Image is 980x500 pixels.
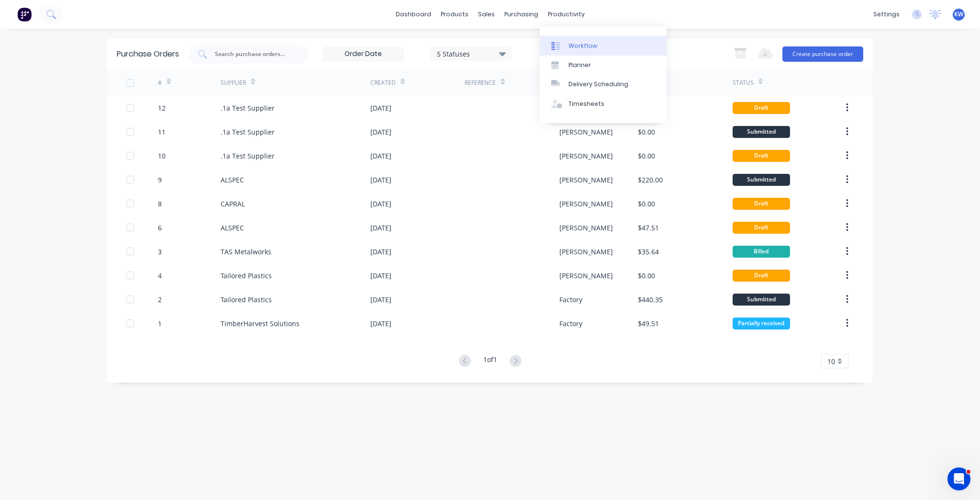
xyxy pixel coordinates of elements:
iframe: Intercom live chat [947,467,970,490]
div: [DATE] [370,247,391,257]
span: KW [954,10,963,19]
div: $0.00 [638,127,655,137]
div: Draft [733,198,790,210]
div: 6 [158,223,162,233]
a: Workflow [540,36,667,55]
div: Planner [568,61,591,69]
button: Create purchase order [782,46,863,62]
div: 4 [158,271,162,281]
div: [PERSON_NAME] [559,223,613,233]
div: Reference [465,79,496,87]
div: 9 [158,175,162,185]
div: [PERSON_NAME] [559,151,613,161]
div: ALSPEC [221,223,244,233]
div: .1a Test Supplier [221,127,275,137]
div: [DATE] [370,151,391,161]
div: [PERSON_NAME] [559,247,613,257]
div: [PERSON_NAME] [559,175,613,185]
div: Draft [733,222,790,234]
a: dashboard [391,7,436,22]
div: $49.51 [638,318,659,329]
div: Tailored Plastics [221,271,272,281]
div: [DATE] [370,223,391,233]
input: Order Date [323,47,403,61]
div: 8 [158,199,162,209]
div: Submitted [733,294,790,306]
div: $0.00 [638,151,655,161]
div: Delivery Scheduling [568,80,628,89]
div: 1 of 1 [483,354,497,368]
div: purchasing [500,7,543,22]
div: Created [370,79,396,87]
div: Billed [733,246,790,258]
div: products [436,7,473,22]
div: Timesheets [568,100,604,108]
span: 10 [827,356,835,366]
div: 12 [158,103,166,113]
div: Factory [559,318,582,329]
div: settings [869,7,904,22]
a: Timesheets [540,94,667,114]
div: Draft [733,150,790,162]
div: Workflow [568,42,597,50]
div: TimberHarvest Solutions [221,318,300,329]
div: CAPRAL [221,199,245,209]
div: 5 Statuses [437,48,505,58]
div: $35.64 [638,247,659,257]
div: Tailored Plastics [221,295,272,305]
div: Partially received [733,318,790,330]
div: Status [733,79,754,87]
div: TAS Metalworks [221,247,271,257]
div: [DATE] [370,295,391,305]
div: 1 [158,318,162,329]
div: productivity [543,7,590,22]
div: .1a Test Supplier [221,151,275,161]
input: Search purchase orders... [214,49,293,59]
div: Factory [559,295,582,305]
div: [DATE] [370,103,391,113]
div: [PERSON_NAME] [559,199,613,209]
div: $220.00 [638,175,663,185]
div: ALSPEC [221,175,244,185]
div: $0.00 [638,199,655,209]
a: Delivery Scheduling [540,75,667,94]
a: Planner [540,56,667,75]
div: Supplier [221,79,246,87]
div: Draft [733,102,790,114]
div: .1a Test Supplier [221,103,275,113]
div: [DATE] [370,199,391,209]
div: 2 [158,295,162,305]
div: [PERSON_NAME] [559,127,613,137]
div: 11 [158,127,166,137]
div: Submitted [733,174,790,186]
div: [DATE] [370,175,391,185]
div: 3 [158,247,162,257]
div: $0.00 [638,271,655,281]
div: [DATE] [370,271,391,281]
div: Purchase Orders [117,48,179,60]
div: $440.35 [638,295,663,305]
div: [PERSON_NAME] [559,271,613,281]
div: Submitted [733,126,790,138]
div: $47.51 [638,223,659,233]
div: [DATE] [370,318,391,329]
div: 10 [158,151,166,161]
div: sales [473,7,500,22]
div: Draft [733,270,790,282]
img: Factory [17,7,32,22]
div: [DATE] [370,127,391,137]
div: # [158,79,162,87]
